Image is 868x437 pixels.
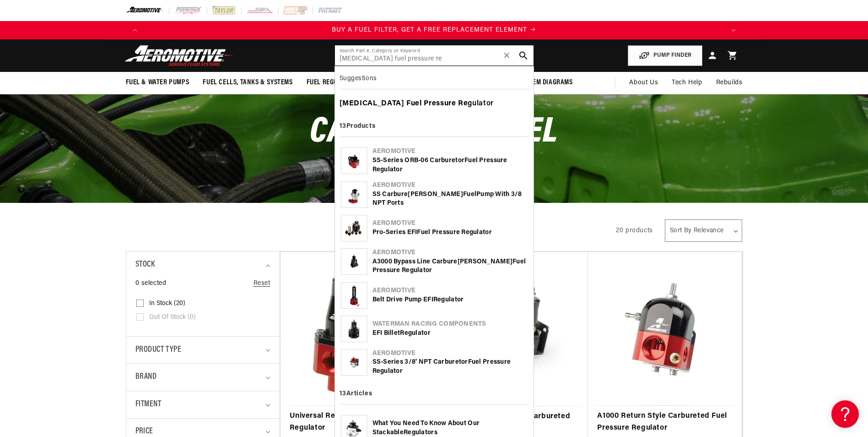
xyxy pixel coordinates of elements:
a: Reset [253,279,270,289]
div: Announcement [144,25,724,35]
b: Re [402,267,410,274]
img: SS-Series ORB-06 Carburetor Fuel Pressure Regulator [341,152,367,169]
a: Universal Return Style Fuel Pressure Regulator [290,410,425,434]
div: gulator [340,96,529,112]
div: A3000 Bypass Line Carbu [PERSON_NAME] gulator [372,257,528,275]
b: re [451,258,458,265]
span: About Us [629,79,658,86]
span: Carbureted Fuel Regulators [310,115,558,182]
span: Fuel & Water Pumps [126,78,189,87]
div: Aeromotive [372,349,528,358]
img: SS-Series 3/8' NPT Carburetor Fuel Pressure Regulator [341,354,367,371]
button: Translation missing: en.sections.announcements.previous_announcement [126,21,144,39]
summary: System Diagrams [512,72,580,93]
span: 0 selected [135,279,167,289]
div: Belt Drive Pump EFI gulator [372,295,528,305]
b: Fuel [417,229,430,236]
img: A3000 Bypass Line Carbureted Fuel Pressure Regulator [345,249,363,274]
slideshow-component: Translation missing: en.sections.announcements.announcement_bar [103,21,766,39]
b: Pressure [432,229,460,236]
b: Re [404,429,412,436]
img: SS Carbureted Fuel Pump with 3/8 NPT Ports [345,182,363,208]
div: 2 of 4 [144,25,724,35]
img: EFI Billet Regulator [341,316,367,342]
span: 20 products [616,227,653,234]
span: In stock (20) [149,300,185,308]
div: Aeromotive [372,219,528,228]
a: A1000 Return Style Carbureted Fuel Pressure Regulator [597,410,733,434]
div: Aeromotive [372,286,528,295]
span: System Diagrams [519,78,573,87]
div: Aeromotive [372,248,528,257]
span: Product type [135,344,182,357]
b: re [449,157,456,164]
b: Re [372,166,381,173]
summary: Tech Help [665,72,709,94]
a: EFI to Carb Dual Stage Carbureted Fuel Pressure Regulator [443,411,579,434]
img: Pro-Series EFI Fuel Pressure Regulator [341,219,367,237]
button: search button [513,45,534,66]
b: Fuel [463,191,476,198]
img: Aeromotive [122,45,237,66]
div: SS Carbu [PERSON_NAME] Pump with 3/8 NPT Ports [372,190,528,208]
span: Brand [135,371,157,384]
span: Fuel Regulators [307,78,360,87]
span: Out of stock (0) [149,313,196,322]
span: ✕ [503,48,511,63]
summary: Fuel Cells, Tanks & Systems [196,72,299,93]
span: Rebuilds [716,78,743,88]
div: EFI Billet gulator [372,329,528,338]
summary: Stock (0 selected) [135,251,270,279]
b: Re [461,229,469,236]
b: re [401,191,408,198]
b: Re [372,368,381,375]
span: Stock [135,258,155,272]
input: Search by Part Number, Category or Keyword [335,45,534,66]
div: What You Need To Know About Our Stackable gulators [372,419,528,437]
div: SS-Series 3/8' NPT Carbu tor gulator [372,358,528,376]
div: Aeromotive [372,147,528,156]
b: Pressure [424,100,456,107]
div: SS-Series ORB-06 Carbu tor gulator [372,156,528,174]
a: BUY A FUEL FILTER, GET A FREE REPLACEMENT ELEMENT [144,25,724,35]
a: About Us [622,72,665,94]
summary: Rebuilds [709,72,749,94]
summary: Fuel & Water Pumps [119,72,196,93]
div: Suggestions [340,71,529,89]
button: PUMP FINDER [628,45,702,66]
b: re [452,359,459,366]
button: Translation missing: en.sections.announcements.next_announcement [724,21,743,39]
b: Re [400,330,408,337]
summary: Fuel Regulators [300,72,367,93]
b: Re [458,100,468,107]
summary: Product type (0 selected) [135,337,270,364]
b: 13 Articles [340,390,372,397]
summary: Brand (0 selected) [135,364,270,391]
div: Pro-Series EFI gulator [372,228,528,237]
img: Belt Drive Pump EFI Regulator [345,283,363,308]
div: Waterman Racing Components [372,320,528,329]
span: Tech Help [672,78,702,88]
b: Fuel [468,359,481,366]
b: Fuel [406,100,422,107]
span: Fitment [135,398,162,411]
b: [MEDICAL_DATA] [340,100,404,107]
b: Pressure [372,267,400,274]
b: Pressure [483,359,511,366]
b: Fuel [464,157,478,164]
b: 13 Products [340,123,376,130]
b: Fuel [512,258,526,265]
span: BUY A FUEL FILTER, GET A FREE REPLACEMENT ELEMENT [332,27,527,33]
div: Aeromotive [372,181,528,190]
b: Pressure [479,157,507,164]
b: Re [433,296,442,303]
span: Fuel Cells, Tanks & Systems [203,78,292,87]
summary: Fitment (0 selected) [135,391,270,418]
